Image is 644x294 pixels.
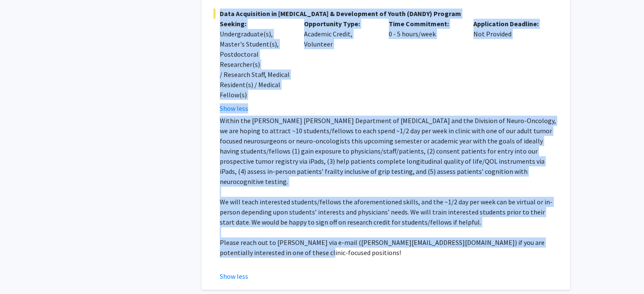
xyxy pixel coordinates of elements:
p: Please reach out to [PERSON_NAME] via e-mail ([PERSON_NAME][EMAIL_ADDRESS][DOMAIN_NAME]) if you a... [220,237,558,258]
p: Opportunity Type: [304,19,376,29]
p: We will teach interested students/fellows the aforementioned skills, and the ~1/2 day per week ca... [220,197,558,227]
div: Academic Credit, Volunteer [298,19,382,113]
p: Within the [PERSON_NAME] [PERSON_NAME] Department of [MEDICAL_DATA] and the Division of Neuro-Onc... [220,115,558,187]
iframe: Chat [6,256,36,288]
div: Not Provided [467,19,552,113]
span: Data Acquisition in [MEDICAL_DATA] & Development of Youth (DANDY) Program [213,8,558,19]
button: Show less [220,103,248,113]
p: Time Commitment: [389,19,461,29]
p: Seeking: [220,19,292,29]
div: Undergraduate(s), Master's Student(s), Postdoctoral Researcher(s) / Research Staff, Medical Resid... [220,29,292,100]
p: Application Deadline: [473,19,545,29]
div: 0 - 5 hours/week [382,19,467,113]
button: Show less [220,271,248,281]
